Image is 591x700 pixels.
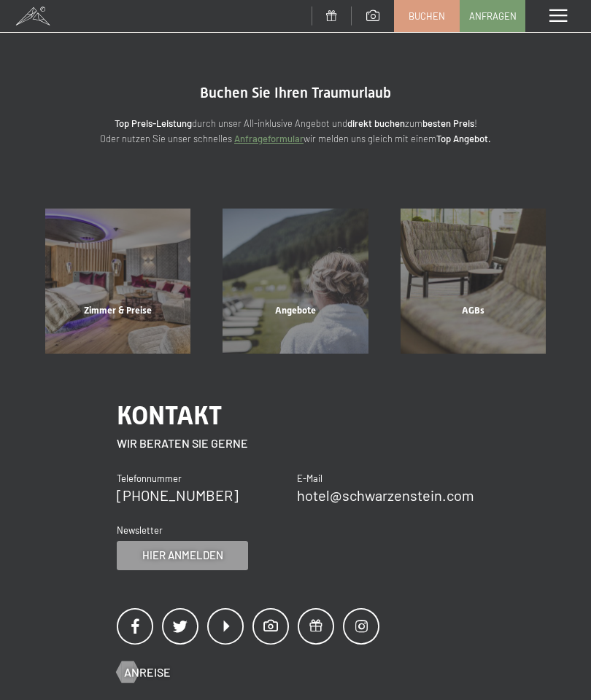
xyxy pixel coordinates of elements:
strong: besten Preis [422,117,474,129]
span: Kontakt [117,400,222,430]
span: Buchen [409,9,445,23]
span: Zimmer & Preise [84,305,152,316]
strong: direkt buchen [347,117,405,129]
span: Anfragen [469,9,517,23]
a: Buchung AGBs [385,209,562,354]
span: Newsletter [117,524,163,536]
span: Hier anmelden [142,548,223,563]
span: Angebote [275,305,316,316]
a: Anfrageformular [234,133,304,144]
a: Anfragen [460,1,525,31]
span: E-Mail [297,472,322,484]
p: durch unser All-inklusive Angebot und zum ! Oder nutzen Sie unser schnelles wir melden uns gleich... [58,116,533,147]
span: Buchen Sie Ihren Traumurlaub [200,84,391,101]
span: Wir beraten Sie gerne [117,436,248,450]
a: Buchung Angebote [206,209,384,354]
span: Telefonnummer [117,472,182,484]
a: [PHONE_NUMBER] [117,486,239,504]
a: hotel@schwarzenstein.com [297,486,474,504]
strong: Top Angebot. [436,133,491,144]
span: Anreise [124,664,171,680]
strong: Top Preis-Leistung [115,117,192,129]
a: Buchen [395,1,459,31]
a: Anreise [117,664,171,680]
span: AGBs [462,305,484,316]
a: Buchung Zimmer & Preise [29,209,206,354]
